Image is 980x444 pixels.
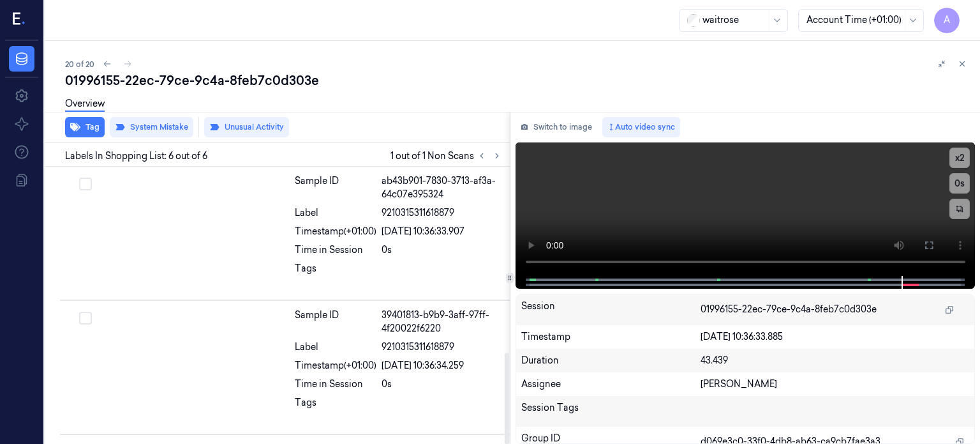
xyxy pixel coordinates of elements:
[295,225,376,238] div: Timestamp (+01:00)
[521,330,701,344] div: Timestamp
[382,225,502,238] div: [DATE] 10:36:33.907
[701,378,970,391] div: [PERSON_NAME]
[295,359,376,372] div: Timestamp (+01:00)
[521,401,701,422] div: Session Tags
[516,117,597,137] button: Switch to image
[204,117,289,137] button: Unusual Activity
[382,378,502,391] div: 0s
[295,262,376,282] div: Tags
[382,206,454,220] span: 9210315311618879
[79,312,92,325] button: Select row
[949,148,970,168] button: x2
[382,359,502,372] div: [DATE] 10:36:34.259
[295,378,376,391] div: Time in Session
[602,117,680,137] button: Auto video sync
[949,173,970,194] button: 0s
[382,243,502,257] div: 0s
[382,341,454,354] span: 9210315311618879
[295,174,376,201] div: Sample ID
[382,309,502,335] div: 39401813-b9b9-3aff-97ff-4f20022f6220
[295,309,376,335] div: Sample ID
[701,330,970,344] div: [DATE] 10:36:33.885
[521,354,701,367] div: Duration
[65,97,105,112] a: Overview
[65,72,970,89] div: 01996155-22ec-79ce-9c4a-8feb7c0d303e
[65,117,105,137] button: Tag
[110,117,193,137] button: System Mistake
[934,8,960,33] button: A
[390,148,505,164] span: 1 out of 1 Non Scans
[382,174,502,201] div: ab43b901-7830-3713-af3a-64c07e395324
[701,303,877,316] span: 01996155-22ec-79ce-9c4a-8feb7c0d303e
[65,59,94,70] span: 20 of 20
[295,243,376,257] div: Time in Session
[79,178,92,190] button: Select row
[295,206,376,220] div: Label
[295,341,376,354] div: Label
[521,300,701,320] div: Session
[65,149,207,163] span: Labels In Shopping List: 6 out of 6
[295,396,376,417] div: Tags
[521,378,701,391] div: Assignee
[701,354,970,367] div: 43.439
